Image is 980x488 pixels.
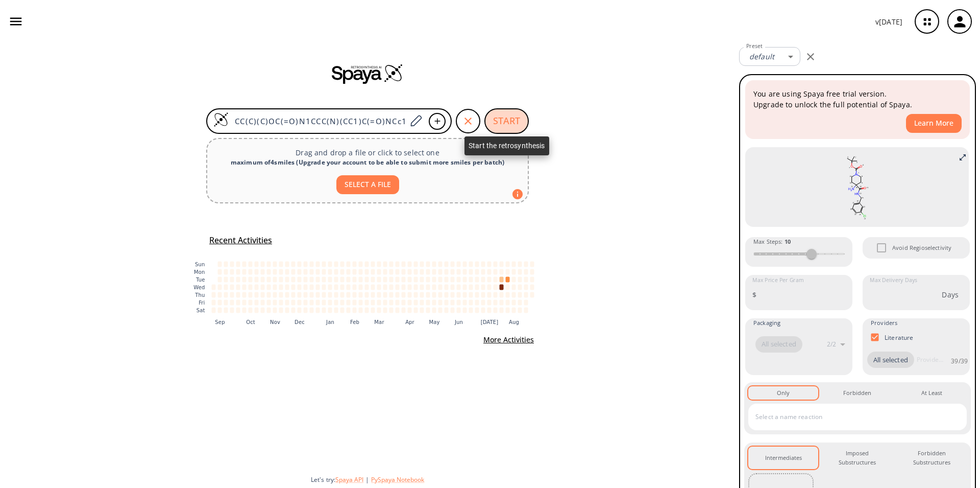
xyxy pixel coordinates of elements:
button: At Least [897,386,967,400]
text: Sep [215,319,225,324]
text: Oct [246,319,255,324]
span: | [363,475,371,484]
h5: Recent Activities [209,235,272,246]
span: Max Steps : [753,237,791,246]
button: Imposed Substructures [822,447,892,470]
text: Thu [194,292,205,298]
div: Intermediates [765,453,802,462]
button: Learn More [906,114,962,133]
text: Aug [509,319,519,324]
button: Only [748,386,818,400]
img: Spaya logo [332,63,403,84]
button: Spaya API [335,475,363,484]
text: Feb [350,319,359,324]
div: At Least [921,388,942,398]
p: 2 / 2 [827,340,836,348]
p: 39 / 39 [951,357,968,365]
span: Packaging [753,318,780,328]
text: Jun [454,319,463,324]
text: Sat [197,308,205,313]
span: Avoid Regioselectivity [892,243,951,252]
button: START [484,108,529,134]
div: maximum of 4 smiles ( Upgrade your account to be able to submit more smiles per batch ) [215,158,520,167]
p: v [DATE] [875,16,902,27]
button: PySpaya Notebook [371,475,424,484]
button: Forbidden [822,386,892,400]
div: Forbidden [843,388,871,398]
text: Jan [326,319,334,324]
g: y-axis tick label [193,262,205,313]
text: Fri [199,300,205,306]
label: Max Price Per Gram [752,276,804,284]
button: More Activities [479,331,538,350]
div: Only [777,388,790,398]
text: Dec [295,319,305,324]
text: Mon [194,269,205,275]
label: Max Delivery Days [870,276,917,284]
input: Enter SMILES [229,116,406,126]
input: Select a name reaction [753,409,947,425]
span: All selected [755,339,802,350]
g: x-axis tick label [215,319,519,324]
input: Provider name [914,352,946,368]
span: All selected [867,355,914,365]
text: Wed [193,285,205,290]
label: Preset [746,42,763,50]
span: Providers [871,318,897,328]
div: Imposed Substructures [830,449,884,468]
text: Mar [374,319,384,324]
p: Drag and drop a file or click to select one [215,147,520,158]
img: Logo Spaya [213,112,229,127]
button: SELECT A FILE [336,175,399,194]
strong: 10 [785,238,791,245]
g: cell [212,261,534,313]
text: Sun [195,262,205,267]
div: Forbidden Substructures [905,449,959,468]
p: Literature [885,333,914,342]
svg: Full screen [959,153,967,161]
button: Recent Activities [205,232,276,249]
div: Start the retrosynthesis [464,136,549,155]
em: default [749,52,774,61]
div: Let's try: [311,475,731,484]
text: Apr [405,319,414,324]
text: Nov [270,319,280,324]
button: Intermediates [748,447,818,470]
text: [DATE] [481,319,499,324]
p: $ [752,289,756,300]
p: You are using Spaya free trial version. Upgrade to unlock the full potential of Spaya. [753,88,962,110]
p: Days [942,289,959,300]
button: Forbidden Substructures [897,447,967,470]
text: Tue [195,277,205,283]
svg: CC(C)(C)OC(=O)N1CCC(N)(CC1)C(=O)NCc1cccc(Cl)c1 [753,151,961,223]
text: May [429,319,439,324]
